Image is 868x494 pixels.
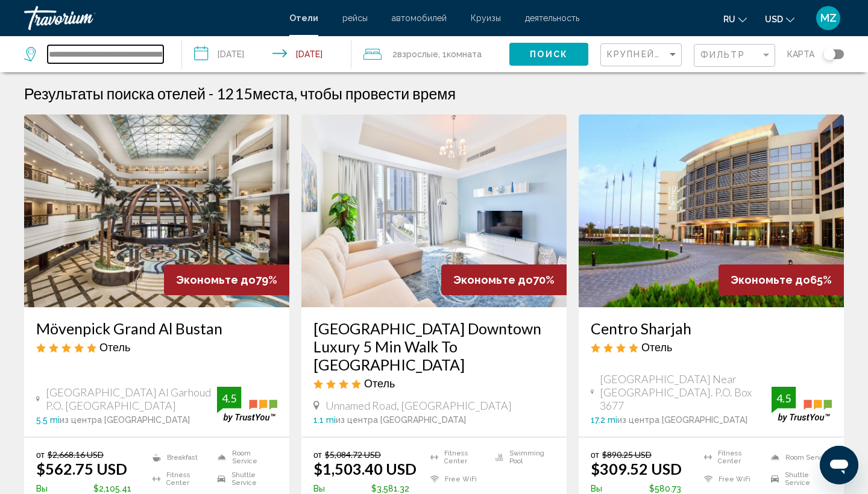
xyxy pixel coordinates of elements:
del: $890.25 USD [602,449,652,460]
a: деятельность [525,13,579,23]
span: от [36,449,45,460]
span: Комната [447,49,482,59]
span: Поиск [530,50,568,60]
li: Fitness Center [698,449,765,465]
span: 2 [392,46,438,63]
a: рейсы [342,13,368,23]
span: Фильтр [700,50,745,60]
a: Отели [289,13,318,23]
span: из центра [GEOGRAPHIC_DATA] [617,415,747,425]
button: Check-in date: Oct 23, 2025 Check-out date: Oct 28, 2025 [182,36,352,72]
li: Fitness Center [424,449,489,465]
span: от [313,449,322,460]
button: Change language [723,10,747,28]
a: Круизы [471,13,501,23]
span: - [209,84,213,102]
del: $5,084.72 USD [325,449,381,460]
img: Hotel image [579,114,844,307]
span: 1.1 mi [313,415,336,425]
button: Filter [694,43,775,68]
span: MZ [820,12,837,24]
h1: Результаты поиска отелей [24,84,206,102]
span: Отель [364,377,395,390]
button: Toggle map [814,49,844,60]
a: Mövenpick Grand Al Bustan [36,319,277,337]
a: Centro Sharjah [591,319,832,337]
a: автомобилей [392,13,447,23]
img: trustyou-badge.svg [217,387,277,422]
span: [GEOGRAPHIC_DATA] Near [GEOGRAPHIC_DATA]. P.O. Box 3677 [600,372,772,412]
li: Free WiFi [698,471,765,487]
span: Отель [641,340,672,354]
div: 4 star Hotel [591,340,832,354]
span: места, чтобы провести время [253,84,456,102]
ins: $1,503.40 USD [313,460,417,478]
img: trustyou-badge.svg [772,387,832,422]
div: 70% [441,264,567,295]
span: [GEOGRAPHIC_DATA] Al Garhoud P.O. [GEOGRAPHIC_DATA] [46,386,217,412]
span: Отель [99,340,130,354]
span: Unnamed Road, [GEOGRAPHIC_DATA] [325,399,512,412]
li: Fitness Center [146,471,212,487]
iframe: Кнопка запуска окна обмена сообщениями [820,446,858,484]
span: Взрослые [397,49,438,59]
a: Travorium [24,6,277,30]
li: Shuttle Service [212,471,277,487]
img: Hotel image [24,114,289,307]
span: , 1 [438,46,482,63]
span: 5.5 mi [36,415,60,425]
h2: 1215 [216,84,456,102]
del: $2,668.16 USD [48,449,104,460]
button: Change currency [765,10,794,28]
span: ru [723,14,735,24]
li: Shuttle Service [765,471,832,487]
span: Крупнейшие сбережения [607,49,751,59]
li: Free WiFi [424,471,489,487]
ins: $562.75 USD [36,460,127,478]
span: 17.2 mi [591,415,617,425]
div: 65% [719,264,844,295]
div: 4 star Hotel [313,377,555,390]
img: Hotel image [301,114,567,307]
ins: $309.52 USD [591,460,682,478]
span: карта [787,46,814,63]
div: 4.5 [772,391,796,405]
span: Экономьте до [731,274,810,286]
span: Экономьте до [453,274,533,286]
button: Поиск [509,43,588,65]
span: USD [765,14,783,24]
span: из центра [GEOGRAPHIC_DATA] [336,415,466,425]
li: Breakfast [146,449,212,465]
div: 4.5 [217,391,241,405]
li: Room Service [212,449,277,465]
button: Travelers: 2 adults, 0 children [351,36,509,72]
span: от [591,449,599,460]
span: из центра [GEOGRAPHIC_DATA] [60,415,190,425]
li: Room Service [765,449,832,465]
mat-select: Sort by [607,50,678,60]
li: Swimming Pool [489,449,555,465]
div: 5 star Hotel [36,340,277,354]
div: 79% [164,264,289,295]
span: Экономьте до [176,274,256,286]
button: User Menu [813,5,844,31]
a: [GEOGRAPHIC_DATA] Downtown Luxury 5 Min Walk To [GEOGRAPHIC_DATA] [313,319,555,374]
